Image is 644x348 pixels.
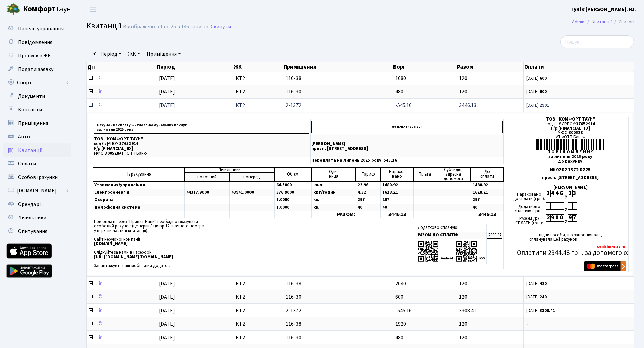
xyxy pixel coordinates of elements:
h5: Оплатити 2944.48 грн. за допомогою: [512,249,628,257]
span: -545.16 [395,102,412,109]
p: [PERSON_NAME] [311,142,503,146]
span: 300528 [105,150,119,156]
td: 297 [471,196,503,204]
span: 480 [395,88,403,96]
small: [DATE]: [526,102,549,108]
span: Документи [18,92,45,100]
div: [PERSON_NAME] [512,185,628,190]
th: Разом [456,62,524,72]
td: 40 [356,204,380,211]
a: Оплати [3,157,71,170]
input: Пошук... [560,35,634,48]
span: 300528 [569,130,583,136]
td: Домофонна система [93,204,185,211]
a: Авто [3,130,71,143]
div: 1 [568,190,572,197]
div: № 0202 1372 0725 [512,164,628,175]
small: [DATE]: [526,280,547,287]
div: за липень 2025 року [512,155,628,159]
span: 3446.13 [459,102,476,109]
span: Подати заявку [18,65,53,73]
div: 0 [555,214,559,222]
span: 116-30 [286,294,389,300]
td: 43941.0000 [230,189,275,196]
span: 116-38 [286,321,389,327]
a: Спорт [3,76,71,89]
span: [DATE] [159,102,175,109]
a: ЖК [125,48,143,60]
th: ЖК [233,62,283,72]
span: КТ2 [236,321,280,327]
a: Особові рахунки [3,170,71,184]
td: РАЗОМ: [311,211,381,218]
button: Переключити навігацію [85,4,101,15]
td: поперед. [230,173,275,181]
td: кв. [311,196,356,204]
p: МФО: АТ «ОТП Банк» [94,151,309,156]
th: Приміщення [283,62,392,72]
li: Список [612,18,634,26]
div: Відображено з 1 по 25 з 146 записів. [123,24,209,30]
p: № 0202 1372 0725 [311,121,503,133]
span: Орендарі [18,200,41,208]
span: КТ2 [236,89,280,95]
img: apps-qrcodes.png [418,240,485,262]
b: [URL][DOMAIN_NAME][DOMAIN_NAME] [94,254,173,260]
span: 116-30 [286,335,389,340]
div: Додатково сплачую (грн.): [512,202,546,214]
a: Орендарі [3,197,71,211]
b: 600 [540,89,547,95]
td: Нарахування [93,167,185,181]
td: 297 [356,196,380,204]
td: 44317.9000 [185,189,230,196]
span: 120 [459,280,467,287]
td: Електроенергія [93,189,185,196]
span: [DATE] [159,320,175,328]
td: 1480.92 [471,181,503,189]
a: Період [98,48,124,60]
a: Приміщення [144,48,184,60]
div: , [564,202,568,210]
td: 1628.21 [381,189,413,196]
span: 2-1372 [286,103,389,108]
div: Р/р: [512,126,628,131]
td: 22.96 [356,181,380,189]
b: [DOMAIN_NAME] [94,241,128,247]
td: До cплати [471,167,503,181]
div: 7 [572,214,577,222]
div: Нараховано до сплати (грн.): [512,190,546,202]
span: 37652914 [119,141,138,147]
div: 0 [559,214,564,222]
td: поточний [185,173,230,181]
span: 2040 [395,280,406,287]
span: Опитування [18,227,47,235]
div: ТОВ "КОМФОРТ-ТАУН" [512,117,628,122]
td: 40 [471,204,503,211]
span: Пропуск в ЖК [18,52,51,59]
span: [FINANCIAL_ID] [558,125,590,131]
span: 2-1372 [286,308,389,313]
span: КТ2 [236,335,280,340]
div: 9 [568,214,572,222]
th: Дії [87,62,156,72]
b: 600 [540,75,547,81]
div: код за ЄДРПОУ: [512,122,628,126]
p: ТОВ "КОМФОРТ-ТАУН" [94,137,309,141]
a: Опитування [3,224,71,238]
a: Приміщення [3,116,71,130]
span: 3308.41 [459,307,476,314]
span: [DATE] [159,334,175,341]
div: 3 [572,190,577,197]
b: 3308.41 [540,307,555,314]
span: [DATE] [159,280,175,287]
a: Подати заявку [3,62,71,76]
a: Панель управління [3,22,71,35]
td: 1480.92 [381,181,413,189]
span: 37652914 [576,121,595,127]
span: Таун [23,4,71,15]
span: КТ2 [236,103,280,108]
div: 9 [550,214,555,222]
span: Авто [18,133,30,140]
div: 2 [546,214,550,222]
span: 116-38 [286,281,389,286]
